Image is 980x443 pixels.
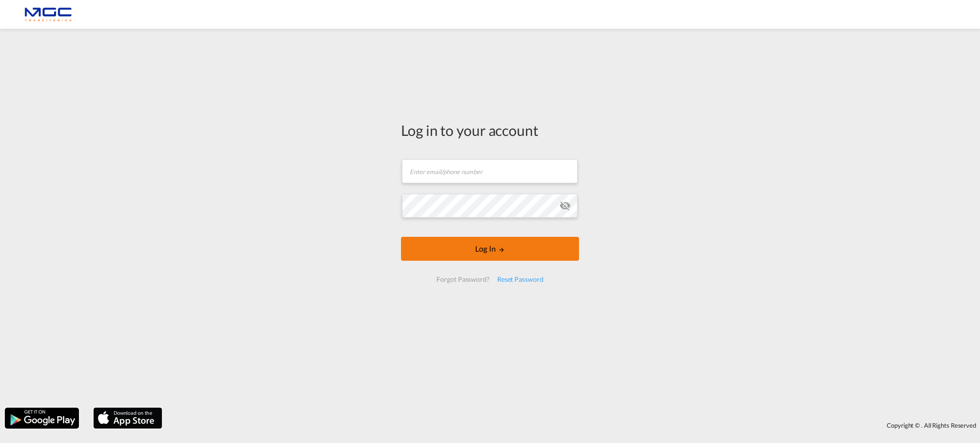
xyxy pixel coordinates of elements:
[402,159,578,183] input: Enter email/phone number
[493,271,547,288] div: Reset Password
[92,407,163,430] img: apple.png
[14,4,79,25] img: 92835000d1c111ee8b33af35afdd26c7.png
[167,417,980,433] div: Copyright © . All Rights Reserved
[559,200,571,211] md-icon: icon-eye-off
[401,237,579,261] button: LOGIN
[401,120,579,140] div: Log in to your account
[433,271,493,288] div: Forgot Password?
[4,407,80,430] img: google.png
